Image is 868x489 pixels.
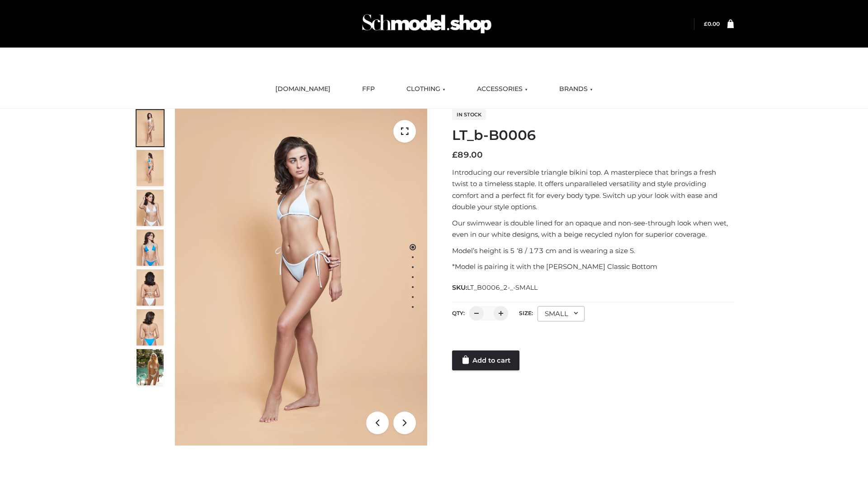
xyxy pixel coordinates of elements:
[467,283,538,292] span: LT_B0006_2-_-SMALL
[704,20,720,27] a: £0.00
[452,261,734,273] p: *Model is pairing it with the [PERSON_NAME] Classic Bottom
[359,6,495,42] img: Schmodel Admin 964
[452,310,465,316] label: QTY:
[452,282,538,293] span: SKU:
[400,79,452,99] a: CLOTHING
[269,79,337,99] a: [DOMAIN_NAME]
[137,309,164,345] img: ArielClassicBikiniTop_CloudNine_AzureSky_OW114ECO_8-scaled.jpg
[552,79,599,99] a: BRANDS
[452,150,483,160] bdi: 89.00
[452,350,519,370] a: Add to cart
[355,79,382,99] a: FFP
[452,150,458,160] span: £
[704,20,720,27] bdi: 0.00
[137,110,164,146] img: ArielClassicBikiniTop_CloudNine_AzureSky_OW114ECO_1-scaled.jpg
[452,109,486,120] span: In stock
[452,167,734,213] p: Introducing our reversible triangle bikini top. A masterpiece that brings a fresh twist to a time...
[452,245,734,257] p: Model’s height is 5 ‘8 / 173 cm and is wearing a size S.
[452,217,734,240] p: Our swimwear is double lined for an opaque and non-see-through look when wet, even in our white d...
[137,230,164,266] img: ArielClassicBikiniTop_CloudNine_AzureSky_OW114ECO_4-scaled.jpg
[519,310,533,316] label: Size:
[704,20,708,27] span: £
[137,150,164,186] img: ArielClassicBikiniTop_CloudNine_AzureSky_OW114ECO_2-scaled.jpg
[137,269,164,306] img: ArielClassicBikiniTop_CloudNine_AzureSky_OW114ECO_7-scaled.jpg
[538,306,585,321] div: SMALL
[137,190,164,226] img: ArielClassicBikiniTop_CloudNine_AzureSky_OW114ECO_3-scaled.jpg
[452,127,734,144] h1: LT_b-B0006
[175,109,427,446] img: ArielClassicBikiniTop_CloudNine_AzureSky_OW114ECO_1
[470,79,534,99] a: ACCESSORIES
[137,349,164,385] img: Arieltop_CloudNine_AzureSky2.jpg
